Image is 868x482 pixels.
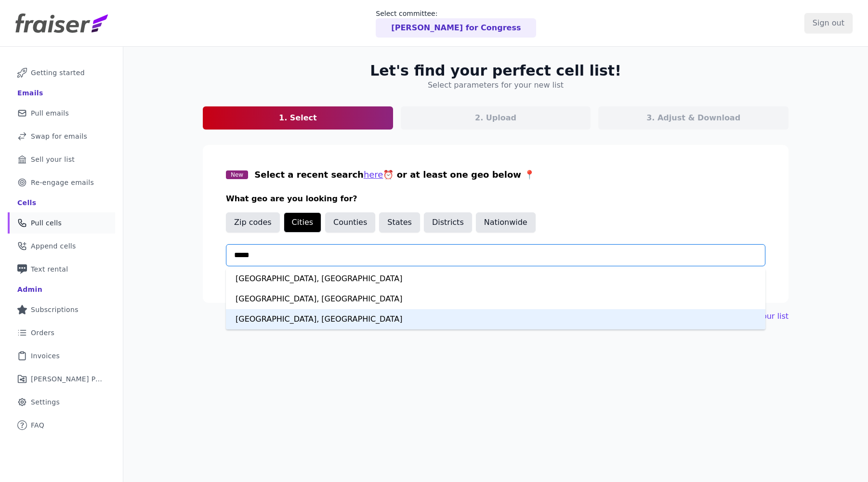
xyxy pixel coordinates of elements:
span: Pull cells [31,218,62,228]
span: FAQ [31,420,44,430]
span: Re-engage emails [31,178,94,187]
p: 2. Upload [475,112,516,124]
a: Sell your list [8,149,115,170]
a: Pull cells [8,212,115,234]
h3: What geo are you looking for? [226,193,765,205]
button: Zip codes [226,212,280,233]
span: Invoices [31,351,60,361]
a: Text rental [8,259,115,280]
a: Orders [8,322,115,343]
h2: Let's find your perfect cell list! [370,62,621,79]
button: Nationwide [476,212,536,233]
a: [PERSON_NAME] Performance [8,368,115,390]
span: Text rental [31,264,68,274]
span: Orders [31,328,54,338]
a: Swap for emails [8,126,115,147]
span: [PERSON_NAME] Performance [31,374,104,384]
div: [GEOGRAPHIC_DATA], [GEOGRAPHIC_DATA] [226,289,765,309]
div: Cells [17,198,36,208]
a: Settings [8,391,115,413]
span: Sell your list [31,155,75,164]
button: Cities [284,212,322,233]
a: Invoices [8,345,115,366]
a: 1. Select [203,106,393,130]
input: Sign out [804,13,853,33]
p: 1. Select [279,112,317,124]
img: Fraiser Logo [15,13,108,33]
p: Type & select your cities [226,268,765,280]
span: Pull emails [31,108,69,118]
span: Getting started [31,68,85,78]
p: Select committee: [376,9,536,18]
div: Admin [17,285,42,294]
div: [GEOGRAPHIC_DATA], [GEOGRAPHIC_DATA] [226,309,765,329]
button: here [364,168,383,182]
span: Subscriptions [31,305,79,314]
h4: Select parameters for your new list [428,79,564,91]
a: Pull emails [8,103,115,124]
p: [PERSON_NAME] for Congress [391,22,521,34]
a: FAQ [8,415,115,436]
a: Subscriptions [8,299,115,320]
span: Settings [31,397,60,407]
a: Re-engage emails [8,172,115,193]
p: 3. Adjust & Download [646,112,740,124]
span: Select a recent search ⏰ or at least one geo below 📍 [254,169,535,180]
span: Append cells [31,241,76,251]
button: States [379,212,420,233]
button: Counties [325,212,375,233]
span: New [226,170,248,179]
div: [GEOGRAPHIC_DATA], [GEOGRAPHIC_DATA] [226,269,765,289]
div: Emails [17,88,43,98]
a: Append cells [8,235,115,257]
a: Select committee: [PERSON_NAME] for Congress [376,9,536,38]
span: Swap for emails [31,131,87,141]
button: Districts [424,212,472,233]
a: Getting started [8,62,115,83]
